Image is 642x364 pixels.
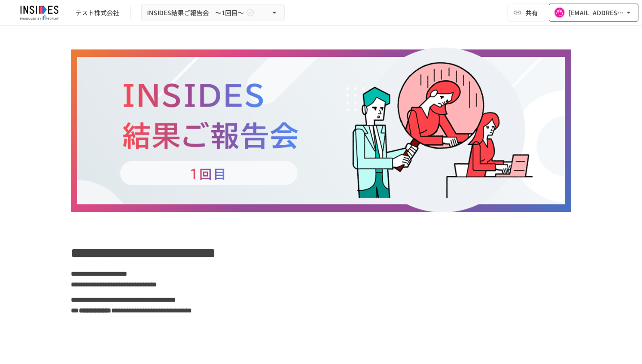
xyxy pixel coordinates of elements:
img: JmGSPSkPjKwBq77AtHmwC7bJguQHJlCRQfAXtnx4WuV [11,5,68,20]
span: INSIDES結果ご報告会 ～1回目～ [147,7,244,18]
div: テスト株式会社 [75,8,119,17]
img: U7Dyu9p5MnNrUpFcRU4wKgMLkU65L5PTubs4KUEyvx9 [71,48,571,212]
button: 共有 [508,4,545,22]
div: [EMAIL_ADDRESS][DOMAIN_NAME] [568,7,624,18]
button: INSIDES結果ご報告会 ～1回目～ [141,4,285,22]
span: 共有 [525,8,538,17]
button: [EMAIL_ADDRESS][DOMAIN_NAME] [549,4,638,22]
